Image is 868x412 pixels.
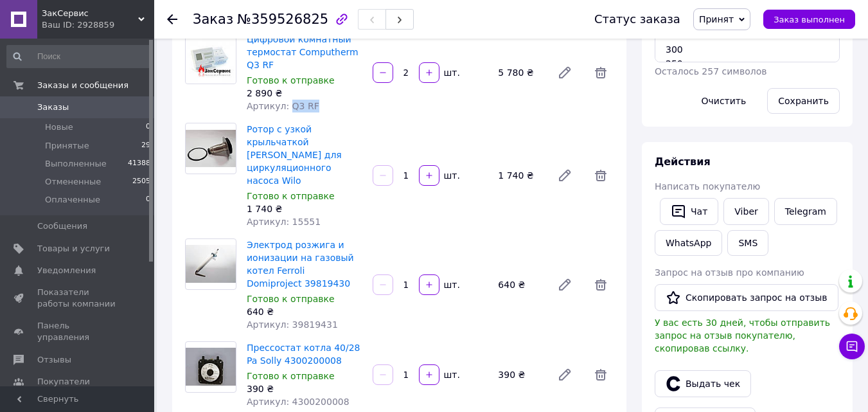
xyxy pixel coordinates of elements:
[691,88,757,114] button: Очистить
[186,130,236,168] img: Ротор с узкой крыльчаткой Duca для циркуляционного насоса Wilo
[37,265,96,276] span: Уведомления
[141,140,150,152] span: 29
[655,181,760,192] span: Написать покупателю
[167,13,177,26] div: Вернуться назад
[655,156,711,168] span: Действия
[247,124,342,186] a: Ротор с узкой крыльчаткой [PERSON_NAME] для циркуляционного насоса Wilo
[42,19,154,31] div: Ваш ID: 2928859
[6,45,152,68] input: Поиск
[493,166,547,184] div: 1 740 ₴
[655,284,838,311] button: Скопировать запрос на отзыв
[493,366,547,384] div: 390 ₴
[128,158,150,170] span: 41388
[186,245,236,283] img: Электрод розжига и ионизации на газовый котел Ferroli Domiproject 39819430
[37,354,71,366] span: Отзывы
[37,243,110,255] span: Товары и услуги
[660,198,718,225] button: Чат
[247,371,335,381] span: Готово к отправке
[655,66,766,76] span: Осталось 257 символов
[45,121,73,133] span: Новые
[247,305,362,318] div: 640 ₴
[588,163,614,188] span: Удалить
[247,294,335,304] span: Готово к отправке
[655,267,804,278] span: Запрос на отзыв про компанию
[132,176,150,188] span: 2505
[441,278,461,291] div: шт.
[493,276,547,294] div: 640 ₴
[186,33,236,84] img: Цифровой комнатный термостат Computherm Q3 RF
[839,334,865,359] button: Чат с покупателем
[699,14,734,24] span: Принят
[767,88,840,114] button: Сохранить
[247,382,362,395] div: 390 ₴
[763,10,855,29] button: Заказ выполнен
[45,194,100,206] span: Оплаченные
[247,34,359,70] a: Цифровой комнатный термостат Computherm Q3 RF
[588,362,614,388] span: Удалить
[552,163,578,188] a: Редактировать
[37,220,87,232] span: Сообщения
[247,240,354,289] a: Электрод розжига и ионизации на газовый котел Ferroli Domiproject 39819430
[552,272,578,298] a: Редактировать
[655,318,830,354] span: У вас есть 30 дней, чтобы отправить запрос на отзыв покупателю, скопировав ссылку.
[193,12,233,27] span: Заказ
[594,13,680,26] div: Статус заказа
[247,87,362,100] div: 2 890 ₴
[37,320,119,343] span: Панель управления
[45,158,107,170] span: Выполненные
[146,121,150,133] span: 0
[493,64,547,82] div: 5 780 ₴
[247,202,362,215] div: 1 740 ₴
[146,194,150,206] span: 0
[723,198,768,225] a: Viber
[441,66,461,79] div: шт.
[247,101,319,111] span: Артикул: Q3 RF
[588,60,614,85] span: Удалить
[45,176,101,188] span: Отмененные
[774,198,837,225] a: Telegram
[552,60,578,85] a: Редактировать
[237,12,328,27] span: №359526825
[247,191,335,201] span: Готово к отправке
[247,397,350,407] span: Артикул: 4300200008
[774,15,845,24] span: Заказ выполнен
[37,376,90,388] span: Покупатели
[441,368,461,381] div: шт.
[247,75,335,85] span: Готово к отправке
[441,169,461,182] div: шт.
[247,217,321,227] span: Артикул: 15551
[37,102,69,113] span: Заказы
[247,319,338,330] span: Артикул: 39819431
[655,370,751,397] button: Выдать чек
[186,348,236,386] img: Прессостат котла 40/28 Pa Solly 4300200008
[37,80,128,91] span: Заказы и сообщения
[588,272,614,298] span: Удалить
[42,8,138,19] span: ЗакСервис
[247,343,360,366] a: Прессостат котла 40/28 Pa Solly 4300200008
[45,140,89,152] span: Принятые
[655,230,722,256] a: WhatsApp
[727,230,768,256] button: SMS
[552,362,578,388] a: Редактировать
[37,287,119,310] span: Показатели работы компании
